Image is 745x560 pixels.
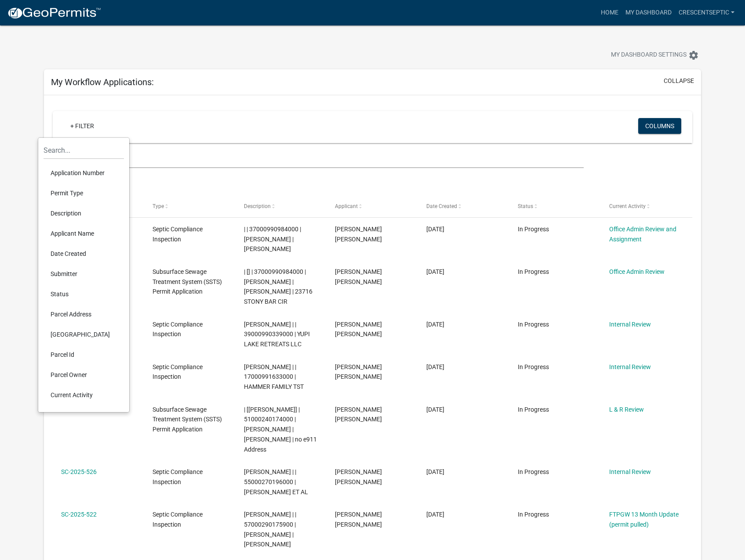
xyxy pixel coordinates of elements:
[44,223,124,244] li: Applicant Name
[609,511,679,528] a: FTPGW 13 Month Update (permit pulled)
[335,226,382,243] span: Peter Ross Johnson
[153,363,203,381] span: Septic Compliance Inspection
[153,321,203,338] span: Septic Compliance Inspection
[244,203,271,209] span: Description
[153,203,164,209] span: Type
[44,183,124,203] li: Permit Type
[426,406,444,413] span: 08/11/2025
[44,324,124,345] li: [GEOGRAPHIC_DATA]
[244,226,301,253] span: | | 37000990984000 | JOHN N CAMERON | KATHRYN M CAMERON
[44,244,124,264] li: Date Created
[44,284,124,304] li: Status
[426,363,444,370] span: 08/14/2025
[518,321,549,328] span: In Progress
[664,76,694,86] button: collapse
[335,363,382,381] span: Peter Ross Johnson
[44,345,124,365] li: Parcel Id
[609,268,665,275] a: Office Admin Review
[509,196,601,217] datatable-header-cell: Status
[426,468,444,475] span: 08/11/2025
[244,268,313,305] span: | [] | 37000990984000 | JOHN N CAMERON | KATHRYN M CAMERON | 23716 STONY BAR CIR
[44,365,124,385] li: Parcel Owner
[609,468,651,475] a: Internal Review
[609,406,644,413] a: L & R Review
[601,196,692,217] datatable-header-cell: Current Activity
[609,226,676,243] a: Office Admin Review and Assignment
[335,203,358,209] span: Applicant
[244,468,308,495] span: Sheila Dahl | | 55000270196000 | JEAN E VARHOLDT ET AL
[597,4,622,21] a: Home
[335,511,382,528] span: Peter Ross Johnson
[153,406,222,433] span: Subsurface Sewage Treatment System (SSTS) Permit Application
[153,468,203,485] span: Septic Compliance Inspection
[44,141,124,159] input: Search...
[51,77,154,87] h5: My Workflow Applications:
[335,321,382,338] span: Peter Ross Johnson
[518,203,533,209] span: Status
[418,196,509,217] datatable-header-cell: Date Created
[153,268,222,295] span: Subsurface Sewage Treatment System (SSTS) Permit Application
[44,304,124,324] li: Parcel Address
[144,196,236,217] datatable-header-cell: Type
[235,196,327,217] datatable-header-cell: Description
[61,468,97,475] a: SC-2025-526
[426,321,444,328] span: 08/14/2025
[44,163,124,183] li: Application Number
[688,50,699,61] i: settings
[518,363,549,370] span: In Progress
[244,406,317,453] span: | [Andrea Perales] | 51000240174000 | STEVEN C SHEETS | LISA SHEETS | no e911 Address
[518,226,549,233] span: In Progress
[44,264,124,284] li: Submitter
[609,321,651,328] a: Internal Review
[153,511,203,528] span: Septic Compliance Inspection
[44,203,124,223] li: Description
[335,406,382,423] span: Peter Ross Johnson
[609,203,646,209] span: Current Activity
[518,468,549,475] span: In Progress
[426,511,444,518] span: 08/09/2025
[518,268,549,275] span: In Progress
[426,203,457,209] span: Date Created
[675,4,738,21] a: Crescentseptic
[244,511,296,548] span: Emma Swenson | | 57000290175900 | JAMES M ANDERSEN | ELSE M ANDERSEN
[622,4,675,21] a: My Dashboard
[327,196,418,217] datatable-header-cell: Applicant
[335,268,382,285] span: Peter Ross Johnson
[426,268,444,275] span: 08/15/2025
[518,406,549,413] span: In Progress
[244,321,310,348] span: Emma Swenson | | 39000990339000 | YUPI LAKE RETREATS LLC
[335,468,382,485] span: Peter Ross Johnson
[638,118,681,134] button: Columns
[611,50,687,61] span: My Dashboard Settings
[63,118,101,134] a: + Filter
[44,385,124,405] li: Current Activity
[604,47,706,64] button: My Dashboard Settingssettings
[426,226,444,233] span: 08/15/2025
[153,226,203,243] span: Septic Compliance Inspection
[518,511,549,518] span: In Progress
[53,150,584,168] input: Search for applications
[609,363,651,370] a: Internal Review
[244,363,304,391] span: Emma Swenson | | 17000991633000 | HAMMER FAMILY TST
[61,511,97,518] a: SC-2025-522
